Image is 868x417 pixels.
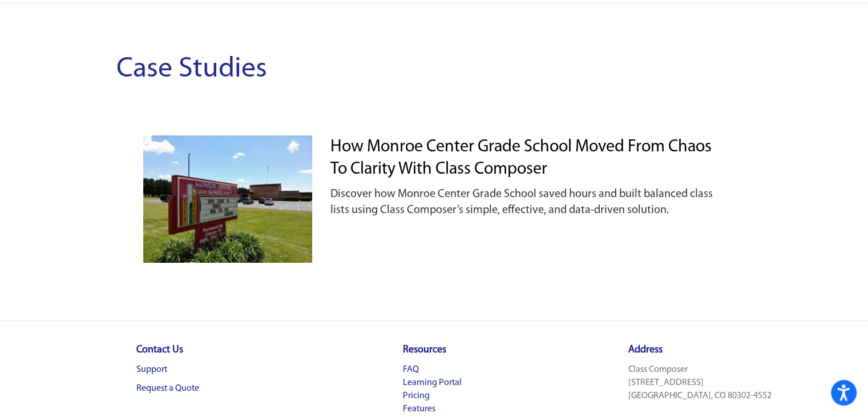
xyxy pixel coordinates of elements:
h1: Case Studies [116,50,752,90]
a: Support [136,365,167,374]
h4: Resources [402,343,465,358]
img: Monroe Center School [143,135,313,263]
a: Learning Portal [402,378,461,387]
h4: Contact Us [136,343,199,358]
p: Class Composer [STREET_ADDRESS] [GEOGRAPHIC_DATA], CO 80302-4552 [628,363,772,403]
a: Pricing [402,391,429,400]
p: Discover how Monroe Center Grade School saved hours and built balanced class lists using Class Co... [330,186,724,218]
a: Request a Quote [136,384,199,393]
a: How Monroe Center Grade School Moved from Chaos to Clarity with Class Composer [330,138,711,178]
a: FAQ [402,365,418,374]
h4: Address [628,343,772,358]
a: Features [402,404,435,414]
